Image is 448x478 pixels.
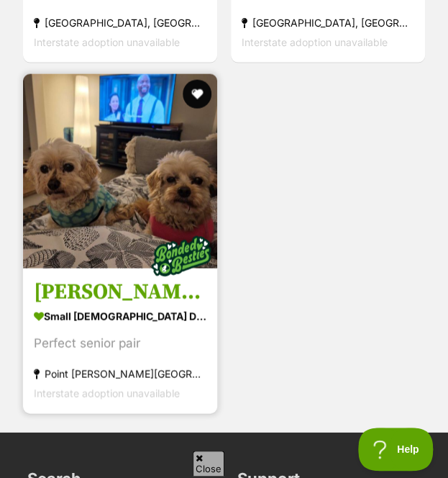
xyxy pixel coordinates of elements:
[34,334,206,353] div: Perfect senior pair
[34,14,206,33] div: [GEOGRAPHIC_DATA], [GEOGRAPHIC_DATA]
[242,14,414,33] div: [GEOGRAPHIC_DATA], [GEOGRAPHIC_DATA]
[23,268,217,414] a: [PERSON_NAME] and [PERSON_NAME] small [DEMOGRAPHIC_DATA] Dog Perfect senior pair Point [PERSON_NA...
[23,74,217,269] img: Charlie and Lola
[34,387,180,400] span: Interstate adoption unavailable
[34,279,206,306] h3: [PERSON_NAME] and [PERSON_NAME]
[34,306,206,327] div: small [DEMOGRAPHIC_DATA] Dog
[242,37,388,49] span: Interstate adoption unavailable
[183,80,211,109] button: favourite
[358,428,434,471] iframe: Help Scout Beacon - Open
[193,451,224,476] span: Close
[34,37,180,49] span: Interstate adoption unavailable
[145,220,217,292] img: bonded besties
[34,364,206,384] div: Point [PERSON_NAME][GEOGRAPHIC_DATA]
